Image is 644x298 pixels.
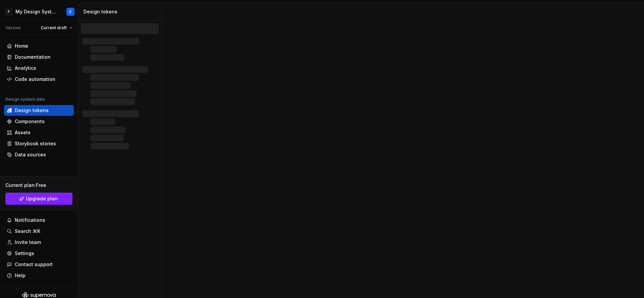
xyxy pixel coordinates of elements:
[15,228,40,235] div: Search ⌘K
[4,149,74,160] a: Data sources
[4,63,74,73] a: Analytics
[4,270,74,281] button: Help
[4,259,74,270] button: Contact support
[15,43,28,49] div: Home
[5,193,72,205] a: Upgrade plan
[15,239,41,246] div: Invite team
[4,138,74,149] a: Storybook stories
[15,261,53,268] div: Contact support
[4,237,74,248] a: Invite team
[15,8,58,15] div: My Design System
[15,151,46,158] div: Data sources
[84,8,159,15] div: Design tokens
[5,8,13,16] div: P
[1,4,76,19] button: PMy Design SystemE
[4,74,74,85] a: Code automation
[4,52,74,62] a: Documentation
[4,226,74,237] button: Search ⌘K
[15,217,45,223] div: Notifications
[41,25,67,31] span: Current draft
[15,272,25,279] div: Help
[4,215,74,226] button: Notifications
[15,140,56,147] div: Storybook stories
[5,182,72,189] div: Current plan : Free
[38,23,75,33] button: Current draft
[15,107,49,114] div: Design tokens
[26,195,58,202] span: Upgrade plan
[5,97,45,102] div: Design system data
[15,54,51,60] div: Documentation
[4,248,74,259] a: Settings
[4,127,74,138] a: Assets
[69,9,71,14] div: E
[4,116,74,127] a: Components
[15,118,45,125] div: Components
[4,105,74,116] a: Design tokens
[15,250,34,257] div: Settings
[15,76,55,83] div: Code automation
[5,25,21,31] div: Version
[15,65,36,71] div: Analytics
[4,41,74,51] a: Home
[15,129,31,136] div: Assets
